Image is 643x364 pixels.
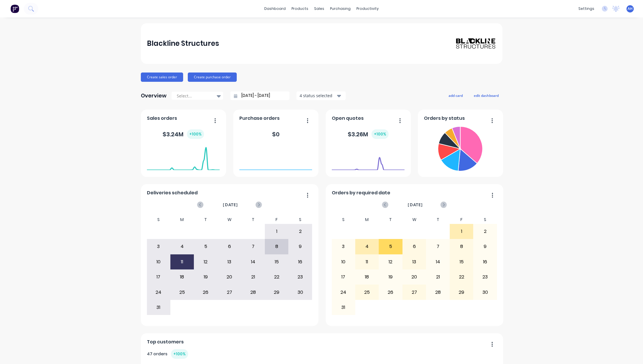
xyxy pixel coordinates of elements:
[379,215,402,224] div: T
[171,270,194,284] div: 18
[470,92,502,99] button: edit dashboard
[473,224,497,239] div: 2
[147,115,177,122] span: Sales orders
[408,202,423,208] span: [DATE]
[300,93,336,99] div: 4 status selected
[10,4,19,13] img: Factory
[332,189,390,196] span: Orders by required date
[379,255,402,269] div: 12
[241,255,265,269] div: 14
[289,255,312,269] div: 16
[289,285,312,299] div: 30
[289,270,312,284] div: 23
[450,215,473,224] div: F
[379,285,402,299] div: 26
[348,129,389,139] div: $ 3.26M
[194,215,218,224] div: T
[356,239,379,254] div: 4
[171,285,194,299] div: 25
[163,129,204,139] div: $ 3.24M
[403,270,426,284] div: 20
[265,239,288,254] div: 8
[473,255,497,269] div: 16
[194,285,217,299] div: 26
[379,239,402,254] div: 5
[171,255,194,269] div: 11
[332,285,355,299] div: 24
[456,38,496,49] img: Blackline Structures
[450,270,473,284] div: 22
[147,38,219,49] div: Blackline Structures
[331,215,355,224] div: S
[371,129,389,139] div: + 100 %
[332,255,355,269] div: 10
[426,215,450,224] div: T
[239,115,280,122] span: Purchase orders
[241,270,265,284] div: 21
[289,4,311,13] div: products
[473,239,497,254] div: 9
[402,215,426,224] div: W
[272,130,280,139] div: $ 0
[141,73,183,82] button: Create sales order
[147,215,170,224] div: S
[332,115,364,122] span: Open quotes
[379,270,402,284] div: 19
[332,300,355,315] div: 31
[241,239,265,254] div: 7
[426,239,449,254] div: 7
[171,239,194,254] div: 4
[218,270,241,284] div: 20
[473,270,497,284] div: 23
[450,285,473,299] div: 29
[332,270,355,284] div: 17
[296,91,346,100] button: 4 status selected
[403,239,426,254] div: 6
[218,215,241,224] div: W
[147,255,170,269] div: 10
[194,239,217,254] div: 5
[194,270,217,284] div: 19
[147,270,170,284] div: 17
[426,270,449,284] div: 21
[356,255,379,269] div: 11
[575,4,597,13] div: settings
[241,215,265,224] div: T
[355,215,379,224] div: M
[265,270,288,284] div: 22
[628,6,633,11] span: AH
[288,215,312,224] div: S
[356,285,379,299] div: 25
[403,255,426,269] div: 13
[289,224,312,239] div: 2
[187,129,204,139] div: + 100 %
[473,285,497,299] div: 30
[265,224,288,239] div: 1
[147,300,170,315] div: 31
[426,255,449,269] div: 14
[424,115,465,122] span: Orders by status
[450,224,473,239] div: 1
[218,255,241,269] div: 13
[332,239,355,254] div: 3
[265,215,289,224] div: F
[445,92,467,99] button: add card
[147,338,184,345] span: Top customers
[450,255,473,269] div: 15
[311,4,327,13] div: sales
[265,285,288,299] div: 29
[289,239,312,254] div: 9
[327,4,354,13] div: purchasing
[188,73,237,82] button: Create purchase order
[265,255,288,269] div: 15
[147,285,170,299] div: 24
[147,349,188,359] div: 47 orders
[218,239,241,254] div: 6
[473,215,497,224] div: S
[450,239,473,254] div: 8
[403,285,426,299] div: 27
[356,270,379,284] div: 18
[354,4,382,13] div: productivity
[147,239,170,254] div: 3
[426,285,449,299] div: 28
